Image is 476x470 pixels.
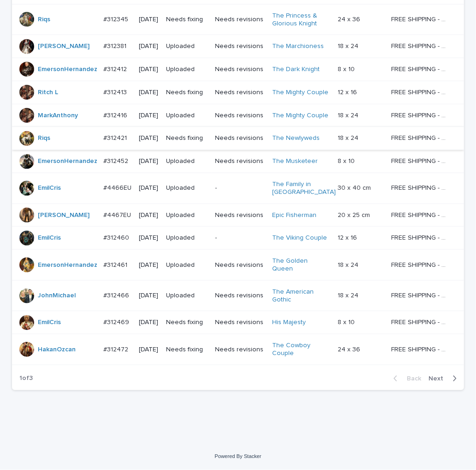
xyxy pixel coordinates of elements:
[272,342,330,357] a: The Cowboy Couple
[272,42,324,50] a: The Marchioness
[38,234,61,242] a: EmilCris
[38,346,76,354] a: HakanOzcan
[139,42,158,50] p: [DATE]
[338,232,359,242] p: 12 x 16
[391,317,451,326] p: FREE SHIPPING - preview in 1-2 business days, after your approval delivery will take 5-10 b.d.
[139,346,158,354] p: [DATE]
[386,374,425,383] button: Back
[103,41,128,50] p: #312381
[166,184,208,192] p: Uploaded
[166,319,208,326] p: Needs fixing
[38,319,61,326] a: EmilCris
[103,259,129,269] p: #312461
[38,42,89,50] a: [PERSON_NAME]
[401,375,421,382] span: Back
[103,14,130,24] p: #312345
[338,64,357,73] p: 8 x 10
[38,112,78,120] a: MarkAnthony
[139,66,158,73] p: [DATE]
[272,288,330,304] a: The American Gothic
[272,66,320,73] a: The Dark Knight
[12,104,464,127] tr: MarkAnthony #312416#312416 [DATE]UploadedNeeds revisionsThe Mighty Couple 18 x 2418 x 24 FREE SHI...
[338,156,357,165] p: 8 x 10
[391,259,451,269] p: FREE SHIPPING - preview in 1-2 business days, after your approval delivery will take 5-10 b.d.
[215,134,265,142] p: Needs revisions
[38,16,50,24] a: Riqs
[166,234,208,242] p: Uploaded
[338,290,360,300] p: 18 x 24
[12,311,464,334] tr: EmilCris #312469#312469 [DATE]Needs fixingNeeds revisionsHis Majesty 8 x 108 x 10 FREE SHIPPING -...
[139,134,158,142] p: [DATE]
[215,234,265,242] p: -
[391,290,451,300] p: FREE SHIPPING - preview in 1-2 business days, after your approval delivery will take 5-10 b.d.
[391,344,451,354] p: FREE SHIPPING - preview in 1-2 business days, after your approval delivery will take 5-10 b.d.
[38,157,97,165] a: EmersonHernandez
[391,110,451,120] p: FREE SHIPPING - preview in 1-2 business days, after your approval delivery will take 5-10 b.d.
[38,134,50,142] a: Riqs
[215,157,265,165] p: Needs revisions
[139,157,158,165] p: [DATE]
[272,319,306,326] a: His Majesty
[338,87,359,96] p: 12 x 16
[12,173,464,204] tr: EmilCris #4466EU#4466EU [DATE]Uploaded-The Family in [GEOGRAPHIC_DATA] 30 x 40 cm30 x 40 cm FREE ...
[103,210,133,219] p: #4467EU
[215,292,265,300] p: Needs revisions
[391,182,451,192] p: FREE SHIPPING - preview in 1-2 business days, after your approval delivery will take 6-10 busines...
[12,4,464,35] tr: Riqs #312345#312345 [DATE]Needs fixingNeeds revisionsThe Princess & Glorious Knight 24 x 3624 x 3...
[103,232,131,242] p: #312460
[214,454,261,459] a: Powered By Stacker
[338,317,357,326] p: 8 x 10
[38,66,97,73] a: EmersonHernandez
[12,127,464,150] tr: Riqs #312421#312421 [DATE]Needs fixingNeeds revisionsThe Newlyweds 18 x 2418 x 24 FREE SHIPPING -...
[338,133,360,142] p: 18 x 24
[166,261,208,269] p: Uploaded
[166,157,208,165] p: Uploaded
[103,64,129,73] p: #312412
[215,319,265,326] p: Needs revisions
[391,232,451,242] p: FREE SHIPPING - preview in 1-2 business days, after your approval delivery will take 5-10 b.d.
[103,133,129,142] p: #312421
[12,81,464,104] tr: Ritch L #312413#312413 [DATE]Needs fixingNeeds revisionsThe Mighty Couple 12 x 1612 x 16 FREE SHI...
[12,35,464,58] tr: [PERSON_NAME] #312381#312381 [DATE]UploadedNeeds revisionsThe Marchioness 18 x 2418 x 24 FREE SHI...
[391,64,451,73] p: FREE SHIPPING - preview in 1-2 business days, after your approval delivery will take 5-10 b.d.
[425,374,464,383] button: Next
[338,344,362,354] p: 24 x 36
[103,317,131,326] p: #312469
[103,110,129,120] p: #312416
[391,156,451,165] p: FREE SHIPPING - preview in 1-2 business days, after your approval delivery will take 5-10 b.d.
[12,334,464,365] tr: HakanOzcan #312472#312472 [DATE]Needs fixingNeeds revisionsThe Cowboy Couple 24 x 3624 x 36 FREE ...
[272,134,320,142] a: The Newlyweds
[139,16,158,24] p: [DATE]
[272,257,330,273] a: The Golden Queen
[391,87,451,96] p: FREE SHIPPING - preview in 1-2 business days, after your approval delivery will take 5-10 b.d.
[338,41,360,50] p: 18 x 24
[272,89,328,96] a: The Mighty Couple
[215,42,265,50] p: Needs revisions
[272,234,327,242] a: The Viking Couple
[166,211,208,219] p: Uploaded
[38,184,61,192] a: EmilCris
[166,16,208,24] p: Needs fixing
[338,182,373,192] p: 30 x 40 cm
[139,292,158,300] p: [DATE]
[166,112,208,120] p: Uploaded
[338,259,360,269] p: 18 x 24
[139,319,158,326] p: [DATE]
[12,250,464,281] tr: EmersonHernandez #312461#312461 [DATE]UploadedNeeds revisionsThe Golden Queen 18 x 2418 x 24 FREE...
[215,16,265,24] p: Needs revisions
[103,87,129,96] p: #312413
[391,210,451,219] p: FREE SHIPPING - preview in 1-2 business days, after your approval delivery will take 6-10 busines...
[215,89,265,96] p: Needs revisions
[139,89,158,96] p: [DATE]
[12,204,464,227] tr: [PERSON_NAME] #4467EU#4467EU [DATE]UploadedNeeds revisionsEpic Fisherman 20 x 25 cm20 x 25 cm FRE...
[391,133,451,142] p: FREE SHIPPING - preview in 1-2 business days, after your approval delivery will take 5-10 b.d.
[139,234,158,242] p: [DATE]
[215,66,265,73] p: Needs revisions
[139,184,158,192] p: [DATE]
[103,344,130,354] p: #312472
[272,181,336,196] a: The Family in [GEOGRAPHIC_DATA]
[38,292,76,300] a: JohnMichael
[428,375,449,382] span: Next
[215,112,265,120] p: Needs revisions
[215,346,265,354] p: Needs revisions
